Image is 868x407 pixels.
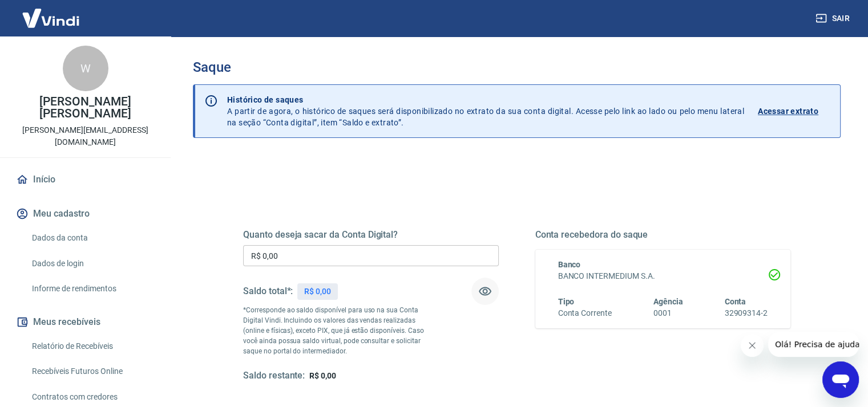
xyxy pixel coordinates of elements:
[27,335,157,358] a: Relatório de Recebíveis
[243,305,435,356] p: *Corresponde ao saldo disponível para uso na sua Conta Digital Vindi. Incluindo os valores das ve...
[14,201,157,226] button: Meu cadastro
[14,167,157,192] a: Início
[758,94,831,128] a: Acessar extrato
[535,229,791,241] h5: Conta recebedora do saque
[27,252,157,275] a: Dados de login
[558,297,575,306] span: Tipo
[309,371,336,380] span: R$ 0,00
[63,46,108,91] div: W
[243,370,305,382] h5: Saldo restante:
[9,96,162,120] p: [PERSON_NAME] [PERSON_NAME]
[9,124,162,148] p: [PERSON_NAME][EMAIL_ADDRESS][DOMAIN_NAME]
[27,360,157,383] a: Recebíveis Futuros Online
[724,297,746,306] span: Conta
[724,307,768,319] h6: 32909314-2
[653,307,683,319] h6: 0001
[822,361,859,398] iframe: Botão para abrir a janela de mensagens
[558,307,612,319] h6: Conta Corrente
[768,332,859,357] iframe: Mensagem da empresa
[813,8,854,29] button: Sair
[227,94,744,128] p: A partir de agora, o histórico de saques será disponibilizado no extrato da sua conta digital. Ac...
[227,94,744,105] p: Histórico de saques
[304,286,331,298] p: R$ 0,00
[193,59,841,75] h3: Saque
[653,297,683,306] span: Agência
[27,226,157,250] a: Dados da conta
[14,310,157,335] button: Meus recebíveis
[558,270,768,282] h6: BANCO INTERMEDIUM S.A.
[741,334,764,357] iframe: Fechar mensagem
[14,1,88,35] img: Vindi
[758,105,818,117] p: Acessar extrato
[558,260,581,269] span: Banco
[27,277,157,300] a: Informe de rendimentos
[243,229,499,241] h5: Quanto deseja sacar da Conta Digital?
[7,8,96,17] span: Olá! Precisa de ajuda?
[243,286,293,297] h5: Saldo total*:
